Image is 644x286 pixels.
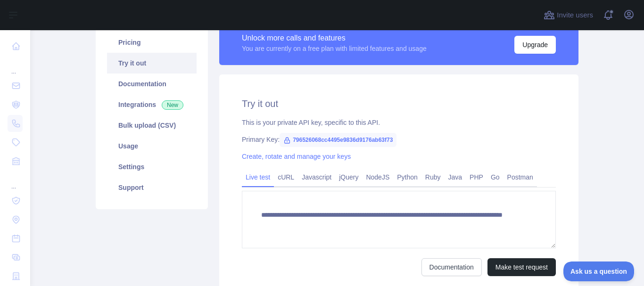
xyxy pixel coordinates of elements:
span: Invite users [557,10,593,21]
a: Create, rotate and manage your keys [242,153,351,160]
a: PHP [466,170,487,185]
a: Usage [107,136,197,156]
a: NodeJS [362,170,393,185]
button: Upgrade [514,36,556,54]
a: Postman [504,170,537,185]
a: jQuery [335,170,362,185]
h2: Try it out [242,97,556,110]
a: Documentation [421,258,482,276]
a: Support [107,177,197,198]
button: Invite users [542,8,595,23]
a: Go [487,170,504,185]
a: cURL [274,170,298,185]
div: ... [8,172,23,190]
button: Make test request [487,258,556,276]
a: Ruby [421,170,445,185]
span: 796526068cc4495e9836d9176ab63f73 [280,133,396,147]
a: Live test [242,170,274,185]
div: Unlock more calls and features [242,33,427,44]
a: Javascript [298,170,335,185]
a: Pricing [107,32,197,53]
a: Integrations New [107,94,197,115]
a: Java [445,170,466,185]
div: ... [8,57,23,75]
div: This is your private API key, specific to this API. [242,118,556,127]
iframe: Toggle Customer Support [563,261,635,281]
a: Settings [107,156,197,177]
span: New [162,100,183,110]
a: Bulk upload (CSV) [107,115,197,136]
a: Python [393,170,421,185]
a: Documentation [107,74,197,94]
div: You are currently on a free plan with limited features and usage [242,44,427,53]
div: Primary Key: [242,135,556,144]
a: Try it out [107,53,197,74]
